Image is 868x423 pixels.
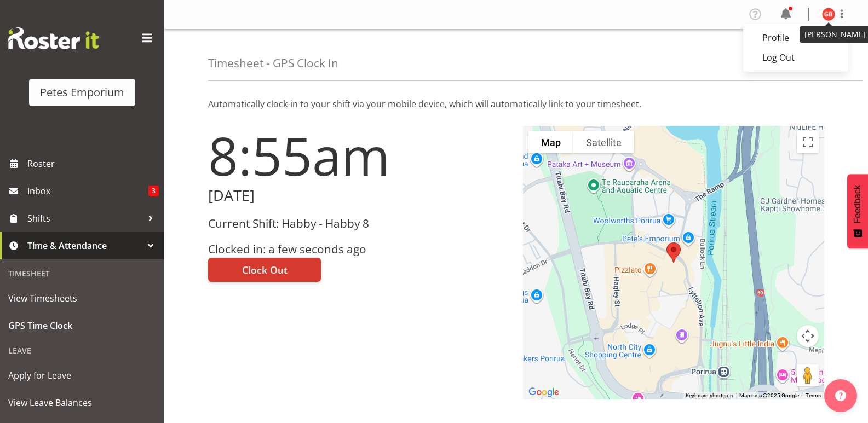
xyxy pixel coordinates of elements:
[208,57,338,69] h4: Timesheet - GPS Clock In
[3,339,162,362] div: Leave
[835,390,846,401] img: help-xxl-2.png
[27,210,142,227] span: Shifts
[743,28,848,48] a: Profile
[208,217,510,230] h3: Current Shift: Habby - Habby 8
[27,183,148,199] span: Inbox
[8,317,156,334] span: GPS Time Clock
[3,262,162,285] div: Timesheet
[797,364,819,386] button: Drag Pegman onto the map to open Street View
[8,290,156,306] span: View Timesheets
[686,392,733,399] button: Keyboard shortcuts
[242,263,288,277] span: Clock Out
[3,389,162,416] a: View Leave Balances
[208,126,510,185] h1: 8:55am
[573,131,634,153] button: Show satellite imagery
[822,8,835,21] img: gillian-byford11184.jpg
[797,131,819,153] button: Toggle fullscreen view
[8,395,156,411] span: View Leave Balances
[3,285,162,312] a: View Timesheets
[27,155,159,172] span: Roster
[208,97,824,111] p: Automatically clock-in to your shift via your mobile device, which will automatically link to you...
[208,187,510,204] h2: [DATE]
[8,27,99,49] img: Rosterit website logo
[3,362,162,389] a: Apply for Leave
[739,392,799,398] span: Map data ©2025 Google
[847,174,868,248] button: Feedback - Show survey
[806,392,821,398] a: Terms (opens in new tab)
[148,186,159,196] span: 3
[3,312,162,339] a: GPS Time Clock
[526,385,562,399] a: Open this area in Google Maps (opens a new window)
[208,243,510,256] h3: Clocked in: a few seconds ago
[208,258,321,282] button: Clock Out
[528,131,573,153] button: Show street map
[526,385,562,399] img: Google
[27,237,142,254] span: Time & Attendance
[40,84,124,101] div: Petes Emporium
[853,185,863,223] span: Feedback
[743,48,848,67] a: Log Out
[8,367,156,384] span: Apply for Leave
[797,325,819,347] button: Map camera controls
